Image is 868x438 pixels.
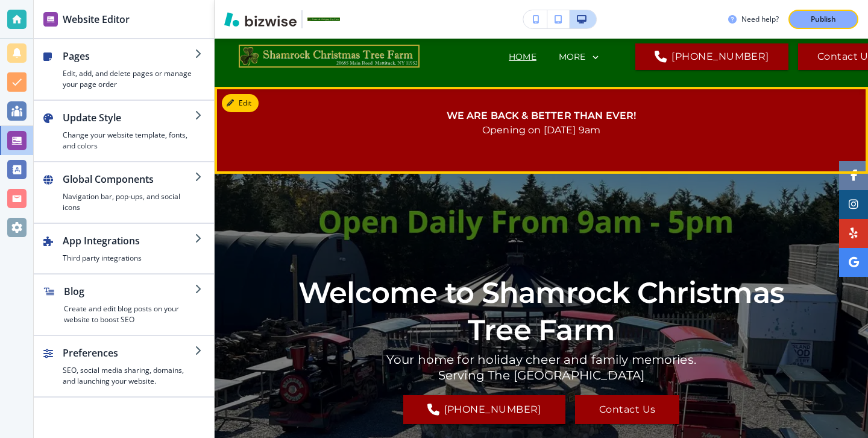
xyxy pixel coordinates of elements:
[558,46,617,66] div: MORE
[63,68,195,90] h4: Edit, add, and delete pages or manage your page order
[239,32,420,80] img: Shamrock Christmas Tree Farm
[386,352,696,367] p: Your home for holiday cheer and family memories.
[509,51,536,63] p: Home
[43,12,58,27] img: editor icon
[635,43,788,70] a: [PHONE_NUMBER]
[386,367,696,383] p: Serving The [GEOGRAPHIC_DATA]
[741,14,779,25] h3: Need help?
[222,94,259,112] button: Edit
[34,224,214,273] button: App IntegrationsThird party integrations
[839,190,868,219] a: Social media link to instagram account
[63,130,195,151] h4: Change your website template, fonts, and colors
[34,275,214,335] button: BlogCreate and edit blog posts on your website to boost SEO
[270,123,813,138] p: Opening on [DATE] 9am
[559,52,586,62] p: MORE
[64,303,195,325] h4: Create and edit blog posts on your website to boost SEO
[788,10,858,29] button: Publish
[63,49,195,63] h2: Pages
[224,12,297,27] img: Bizwise Logo
[811,14,836,25] p: Publish
[63,172,195,186] h2: Global Components
[270,274,813,349] h1: Welcome to Shamrock Christmas Tree Farm
[307,17,340,22] img: Your Logo
[63,253,195,264] h4: Third party integrations
[64,284,195,299] h2: Blog
[839,248,868,277] a: Social media link to google account
[63,365,195,387] h4: SEO, social media sharing, domains, and launching your website.
[34,101,214,161] button: Update StyleChange your website template, fonts, and colors
[839,219,868,248] a: Social media link to yelp account
[63,12,130,27] h2: Website Editor
[839,161,868,190] a: Social media link to facebook account
[403,395,565,424] a: [PHONE_NUMBER]
[34,162,214,223] button: Global ComponentsNavigation bar, pop-ups, and social icons
[34,336,214,396] button: PreferencesSEO, social media sharing, domains, and launching your website.
[63,191,195,213] h4: Navigation bar, pop-ups, and social icons
[447,110,637,121] strong: WE ARE BACK & BETTER THAN EVER!
[63,110,195,125] h2: Update Style
[63,233,195,248] h2: App Integrations
[34,39,214,100] button: PagesEdit, add, and delete pages or manage your page order
[575,395,680,424] button: Contact Us
[63,346,195,360] h2: Preferences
